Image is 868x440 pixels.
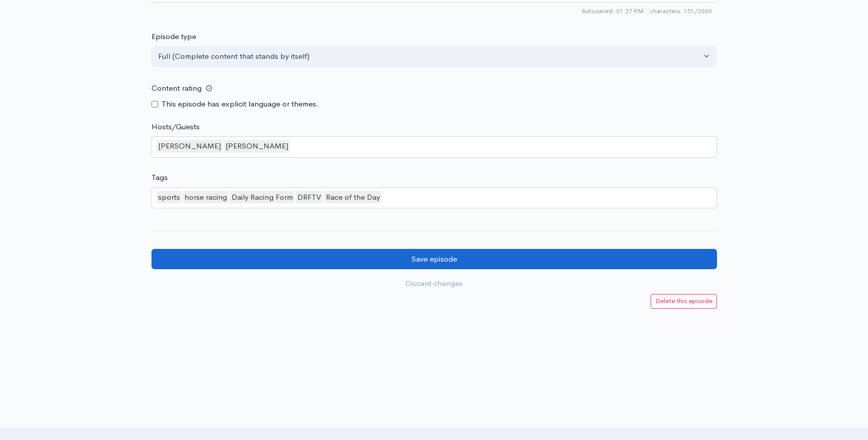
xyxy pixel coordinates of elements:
span: Autosaved: 01:27 PM [582,7,644,16]
label: Content rating [152,78,202,99]
div: Daily Racing Form [230,191,294,204]
div: horse racing [183,191,229,204]
button: Full (Complete content that stands by itself) [152,46,717,67]
div: [PERSON_NAME] [224,140,290,153]
a: Delete this episode [651,294,717,309]
div: Race of the Day [324,191,382,204]
label: This episode has explicit language or themes. [162,98,319,110]
input: Save episode [152,249,717,270]
div: [PERSON_NAME] [157,140,222,153]
div: DRFTV [296,191,323,204]
label: Tags [152,172,168,184]
label: Hosts/Guests [152,121,200,133]
a: Discard changes [152,273,717,294]
small: Delete this episode [655,297,712,305]
div: Full (Complete content that stands by itself) [158,51,701,62]
span: 151/2000 [650,7,712,16]
div: sports [157,191,181,204]
label: Episode type [152,31,196,43]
